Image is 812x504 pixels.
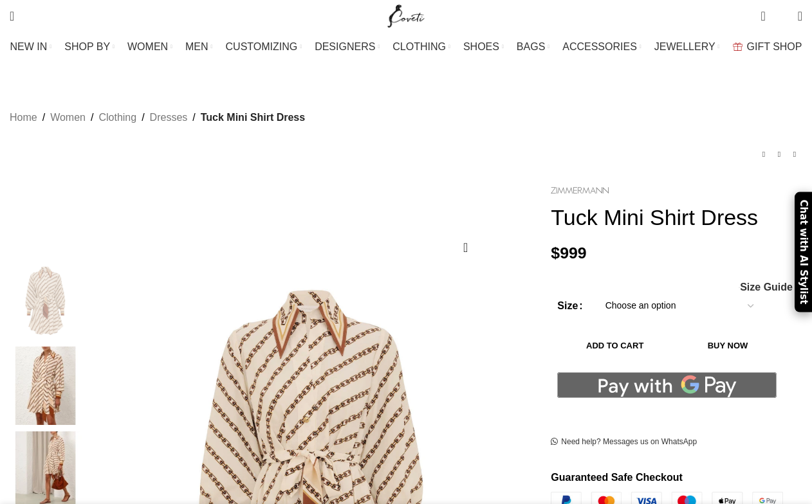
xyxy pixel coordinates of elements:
[733,42,743,51] img: GiftBag
[10,34,52,60] a: NEW IN
[127,34,172,60] a: WOMEN
[98,109,136,126] a: Clothing
[557,372,777,398] button: Pay with GPay
[463,34,504,60] a: SHOES
[747,40,802,53] span: GIFT SHOP
[551,472,683,483] strong: Guaranteed Safe Checkout
[551,244,586,262] bdi: 999
[555,405,779,406] iframe: Secure payment input frame
[315,40,375,53] span: DESIGNERS
[762,6,771,16] span: 0
[551,244,560,262] span: $
[3,34,809,60] div: Main navigation
[226,40,298,53] span: CUSTOMIZING
[201,109,305,126] span: Tuck Mini Shirt Dress
[775,3,788,29] div: My Wishlist
[392,40,446,53] span: CLOTHING
[787,147,802,162] a: Next product
[517,34,549,60] a: BAGS
[517,40,545,53] span: BAGS
[654,40,715,53] span: JEWELLERY
[64,40,110,53] span: SHOP BY
[185,40,208,53] span: MEN
[562,34,641,60] a: ACCESSORIES
[551,204,802,231] h1: Tuck Mini Shirt Dress
[463,40,499,53] span: SHOES
[127,40,168,53] span: WOMEN
[740,282,793,292] span: Size Guide
[778,13,788,22] span: 0
[654,34,720,60] a: JEWELLERY
[64,34,115,60] a: SHOP BY
[562,40,637,53] span: ACCESSORIES
[315,34,380,60] a: DESIGNERS
[185,34,212,60] a: MEN
[226,34,302,60] a: CUSTOMIZING
[733,34,802,60] a: GIFT SHOP
[6,262,85,340] img: Zimmermann dress
[10,40,48,53] span: NEW IN
[392,34,450,60] a: CLOTHING
[551,187,609,194] img: Zimmermann
[6,346,85,425] img: Zimmermann dresses
[385,10,428,21] a: Site logo
[679,332,777,359] button: Buy now
[50,109,86,126] a: Women
[739,282,793,292] a: Size Guide
[756,147,771,162] a: Previous product
[551,437,697,447] a: Need help? Messages us on WhatsApp
[10,109,37,126] a: Home
[557,298,582,314] label: Size
[754,3,771,29] a: 0
[150,109,188,126] a: Dresses
[3,3,21,29] a: Search
[10,109,305,126] nav: Breadcrumb
[557,332,672,359] button: Add to cart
